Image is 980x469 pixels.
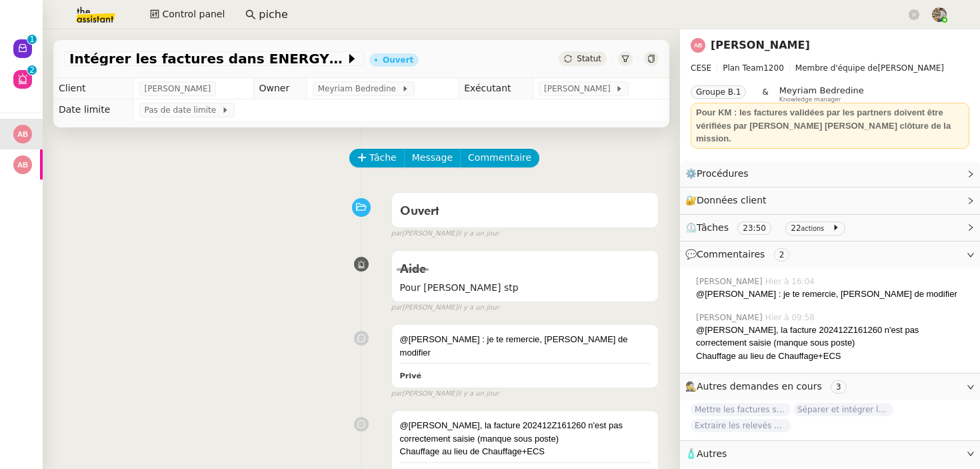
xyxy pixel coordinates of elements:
[697,222,729,233] span: Tâches
[932,7,947,22] img: 388bd129-7e3b-4cb1-84b4-92a3d763e9b7
[27,35,37,44] nz-badge-sup: 1
[793,403,893,416] span: Séparer et intégrer les avoirs à ENERGYTRACK
[369,150,397,165] span: Tâche
[383,56,413,64] div: Ouvert
[696,276,765,288] span: [PERSON_NAME]
[29,65,35,77] p: 2
[460,149,539,167] button: Commentaire
[680,441,980,467] div: 🧴Autres
[685,381,852,392] span: 🕵️
[680,215,980,241] div: ⏲️Tâches 23:50 22actions
[680,242,980,268] div: 💬Commentaires 2
[391,388,499,400] small: [PERSON_NAME]
[696,350,969,363] div: Chauffage au lieu de Chauffage+ECS
[696,288,969,301] div: @[PERSON_NAME] : je te remercie, [PERSON_NAME] de modifier
[685,193,772,208] span: 🔐
[711,39,810,51] a: [PERSON_NAME]
[697,381,822,392] span: Autres demandes en cours
[400,280,650,296] span: Pour [PERSON_NAME] stp
[765,276,817,288] span: Hier à 16:04
[391,302,499,314] small: [PERSON_NAME]
[457,388,499,400] span: il y a un jour
[29,35,35,47] p: 1
[544,82,615,95] span: [PERSON_NAME]
[400,419,650,445] div: @[PERSON_NAME], la facture 202412Z161260 n'est pas correctement saisie (manque sous poste)
[145,82,211,95] span: [PERSON_NAME]
[691,85,746,99] nz-tag: Groupe B.1
[259,6,906,24] input: Rechercher
[680,161,980,187] div: ⚙️Procédures
[69,52,345,65] span: Intégrer les factures dans ENERGYTRACK
[577,54,601,63] span: Statut
[774,248,790,262] nz-tag: 2
[763,63,784,73] span: 1200
[53,99,133,121] td: Date limite
[737,221,771,235] nz-tag: 23:50
[697,249,765,260] span: Commentaires
[400,372,421,380] b: Privé
[762,85,768,103] span: &
[13,155,32,174] img: svg
[468,150,531,165] span: Commentaire
[696,324,969,350] div: @[PERSON_NAME], la facture 202412Z161260 n'est pas correctement saisie (manque sous poste)
[400,205,439,217] span: Ouvert
[791,223,801,233] span: 22
[253,78,307,99] td: Owner
[831,380,847,394] nz-tag: 3
[412,150,453,165] span: Message
[685,249,795,260] span: 💬
[697,195,767,205] span: Données client
[795,63,878,73] span: Membre d'équipe de
[691,61,969,75] span: [PERSON_NAME]
[404,149,461,167] button: Message
[142,5,233,24] button: Control panel
[53,78,133,99] td: Client
[697,448,727,459] span: Autres
[696,107,951,143] strong: Pour KM : les factures validées par les partners doivent être vérifiées par [PERSON_NAME] [PERSON...
[27,65,37,75] nz-badge-sup: 2
[318,82,401,95] span: Meyriam Bedredine
[723,63,763,73] span: Plan Team
[400,333,650,359] div: @[PERSON_NAME] : je te remercie, [PERSON_NAME] de modifier
[349,149,405,167] button: Tâche
[400,264,426,276] span: Aide
[13,125,32,143] img: svg
[697,168,749,179] span: Procédures
[459,78,533,99] td: Exécutant
[391,302,403,314] span: par
[779,96,841,103] span: Knowledge manager
[685,448,727,459] span: 🧴
[691,403,791,416] span: Mettre les factures sur ENERGYTRACK
[801,225,825,232] small: actions
[457,228,499,240] span: il y a un jour
[765,312,817,324] span: Hier à 09:58
[696,312,765,324] span: [PERSON_NAME]
[391,228,403,240] span: par
[680,187,980,213] div: 🔐Données client
[691,38,705,53] img: svg
[680,374,980,400] div: 🕵️Autres demandes en cours 3
[779,85,864,103] app-user-label: Knowledge manager
[691,63,711,73] span: CESE
[145,103,221,117] span: Pas de date limite
[391,228,499,240] small: [PERSON_NAME]
[162,7,225,22] span: Control panel
[691,419,791,432] span: Extraire les relevés de consommation
[400,445,650,458] div: Chauffage au lieu de Chauffage+ECS
[457,302,499,314] span: il y a un jour
[685,166,755,181] span: ⚙️
[391,388,403,400] span: par
[685,222,851,233] span: ⏲️
[779,85,864,95] span: Meyriam Bedredine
